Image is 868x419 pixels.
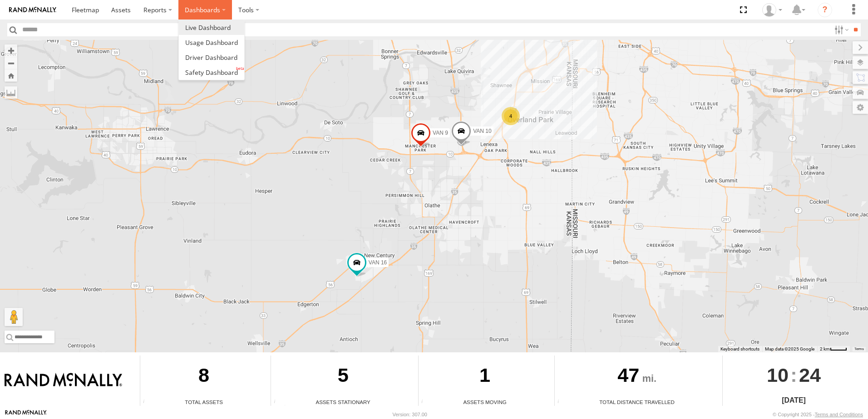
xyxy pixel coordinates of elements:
[369,259,387,265] span: VAN 16
[818,3,832,17] i: ?
[555,398,719,406] div: Total Distance Travelled
[853,101,868,114] label: Map Settings
[767,356,789,395] span: 10
[419,398,551,406] div: Assets Moving
[555,356,719,398] div: 47
[799,356,821,395] span: 24
[140,356,267,398] div: 8
[419,356,551,398] div: 1
[765,346,814,351] span: Map data ©2025 Google
[140,399,154,406] div: Total number of Enabled Assets
[820,346,830,351] span: 2 km
[720,346,759,352] button: Keyboard shortcuts
[393,412,427,417] div: Version: 307.00
[723,356,865,395] div: :
[5,308,23,326] button: Drag Pegman onto the map to open Street View
[773,412,863,417] div: © Copyright 2025 -
[433,130,448,136] span: VAN 9
[759,3,785,17] div: Michael Giuliani
[854,347,864,351] a: Terms (opens in new tab)
[831,23,850,36] label: Search Filter Options
[419,399,432,406] div: Total number of assets current in transit.
[5,410,47,419] a: Visit our Website
[5,373,122,388] img: Rand McNally
[473,128,491,134] span: VAN 10
[271,356,415,398] div: 5
[723,395,865,406] div: [DATE]
[555,399,568,406] div: Total distance travelled by all assets within specified date range and applied filters
[140,398,267,406] div: Total Assets
[5,69,17,82] button: Zoom Home
[9,7,56,13] img: rand-logo.svg
[271,399,285,406] div: Total number of assets current stationary.
[271,398,415,406] div: Assets Stationary
[815,412,863,417] a: Terms and Conditions
[5,44,17,57] button: Zoom in
[5,86,17,99] label: Measure
[817,346,850,352] button: Map Scale: 2 km per 34 pixels
[502,107,520,125] div: 4
[5,57,17,69] button: Zoom out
